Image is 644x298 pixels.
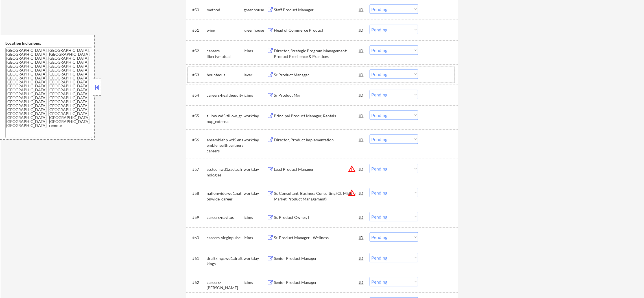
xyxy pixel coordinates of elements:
div: #56 [192,137,202,143]
div: #54 [192,92,202,98]
div: workday [244,167,267,172]
div: Sr Product Manager [274,72,359,78]
div: method [207,7,244,13]
div: lever [244,72,267,78]
div: JD [359,5,364,15]
div: JD [359,46,364,56]
div: careers-libertymutual [207,48,244,59]
div: JD [359,111,364,121]
div: #61 [192,256,202,261]
div: icims [244,215,267,220]
div: JD [359,164,364,174]
button: warning_amber [348,189,356,197]
div: JD [359,135,364,145]
div: #58 [192,191,202,196]
div: careers-[PERSON_NAME] [207,280,244,291]
div: ssctech.wd1.ssctechnologies [207,167,244,178]
div: icims [244,280,267,285]
div: #57 [192,167,202,172]
div: workday [244,191,267,196]
div: ensemblehp.wd5.ensemblehealthpartnerscareers [207,137,244,154]
div: Principal Product Manager, Rentals [274,113,359,119]
div: icims [244,235,267,241]
div: JD [359,188,364,198]
div: Sr. Consultant, Business Consulting (CL Middle Market Product Management) [274,191,359,202]
div: careers-healthequity [207,92,244,98]
div: JD [359,70,364,80]
div: workday [244,256,267,261]
div: JD [359,90,364,100]
button: warning_amber [348,165,356,173]
div: JD [359,25,364,35]
div: #50 [192,7,202,13]
div: Sr. Product Manager - Wellness [274,235,359,241]
div: Staff Product Manager [274,7,359,13]
div: icims [244,48,267,54]
div: Senior Product Manager [274,256,359,261]
div: #55 [192,113,202,119]
div: nationwide.wd1.nationwide_career [207,191,244,202]
div: JD [359,277,364,287]
div: bounteous [207,72,244,78]
div: icims [244,92,267,98]
div: workday [244,137,267,143]
div: wing [207,27,244,33]
div: Senior Product Manager [274,280,359,285]
div: Sr Product Mgr [274,92,359,98]
div: Location Inclusions: [5,40,92,46]
div: #60 [192,235,202,241]
div: #53 [192,72,202,78]
div: Head of Commerce Product [274,27,359,33]
div: Sr. Product Owner, IT [274,215,359,220]
div: zillow.wd5.zillow_group_external [207,113,244,124]
div: #62 [192,280,202,285]
div: Director, Product Implementation [274,137,359,143]
div: greenhouse [244,27,267,33]
div: JD [359,232,364,243]
div: JD [359,253,364,263]
div: JD [359,212,364,222]
div: Director, Strategic Program Management: Product Excellence & Practices [274,48,359,59]
div: careers-navitus [207,215,244,220]
div: workday [244,113,267,119]
div: #59 [192,215,202,220]
div: Lead Product Manager [274,167,359,172]
div: careers-virginpulse [207,235,244,241]
div: #52 [192,48,202,54]
div: #51 [192,27,202,33]
div: draftkings.wd1.draftkings [207,256,244,267]
div: greenhouse [244,7,267,13]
